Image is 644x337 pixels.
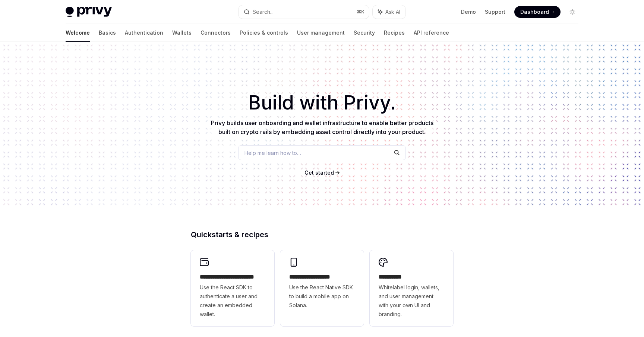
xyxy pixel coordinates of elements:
[566,6,578,18] button: Toggle dark mode
[385,8,400,16] span: Ask AI
[414,24,449,42] a: API reference
[239,5,369,19] button: Search...⌘K
[248,96,396,109] span: Build with Privy.
[379,283,444,319] span: Whitelabel login, wallets, and user management with your own UI and branding.
[125,24,163,42] a: Authentication
[280,250,364,326] a: **** **** **** ***Use the React Native SDK to build a mobile app on Solana.
[244,149,301,157] span: Help me learn how to…
[520,8,549,16] span: Dashboard
[370,250,453,326] a: **** *****Whitelabel login, wallets, and user management with your own UI and branding.
[66,24,90,42] a: Welcome
[201,24,231,42] a: Connectors
[289,283,355,310] span: Use the React Native SDK to build a mobile app on Solana.
[485,8,505,16] a: Support
[191,231,268,238] span: Quickstarts & recipes
[99,24,116,42] a: Basics
[200,283,265,319] span: Use the React SDK to authenticate a user and create an embedded wallet.
[304,169,334,177] a: Get started
[211,119,433,136] span: Privy builds user onboarding and wallet infrastructure to enable better products built on crypto ...
[172,24,192,42] a: Wallets
[357,9,364,15] span: ⌘ K
[461,8,476,16] a: Demo
[514,6,561,18] a: Dashboard
[373,5,405,19] button: Ask AI
[66,7,112,17] img: light logo
[354,24,375,42] a: Security
[384,24,405,42] a: Recipes
[297,24,345,42] a: User management
[240,24,288,42] a: Policies & controls
[253,7,274,16] div: Search...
